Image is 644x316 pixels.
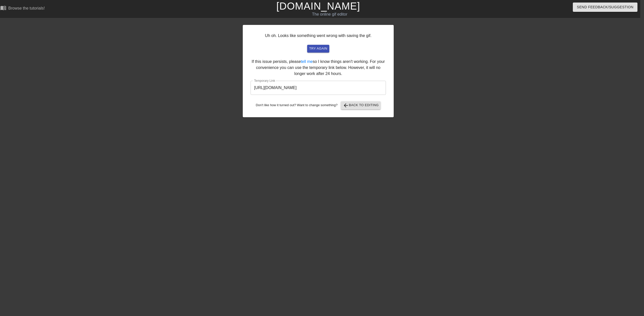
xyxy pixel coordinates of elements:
div: Browse the tutorials! [8,6,45,10]
span: Back to Editing [343,102,379,108]
span: try again [309,46,327,52]
span: arrow_back [343,102,349,108]
a: [DOMAIN_NAME] [276,1,360,12]
input: bare [251,81,386,95]
div: The online gif editor [213,11,446,17]
span: menu_book [0,5,6,11]
a: Browse the tutorials! [0,5,45,13]
span: Send Feedback/Suggestion [577,4,633,10]
button: Back to Editing [341,101,381,109]
a: tell me [301,59,313,64]
button: try again [307,45,329,53]
button: Send Feedback/Suggestion [573,3,637,12]
div: Don't like how it turned out? Want to change something? [251,101,386,109]
div: Uh oh. Looks like something went wrong with saving the gif. If this issue persists, please so I k... [243,25,394,117]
